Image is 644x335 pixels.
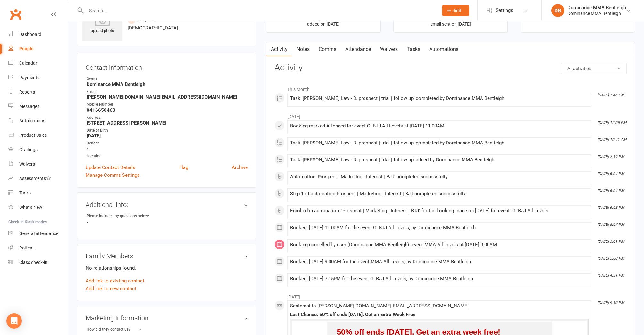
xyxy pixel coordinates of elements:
strong: - [139,327,176,332]
a: People [8,42,68,56]
a: Assessments [8,171,68,186]
a: Comms [314,42,341,57]
div: Enrolled in automation: 'Prospect | Marketing | Interest | BJJ' for the booking made on [DATE] fo... [290,208,589,214]
h3: Contact information [86,61,248,71]
div: General attendance [19,231,58,236]
i: [DATE] 5:07 PM [598,222,624,227]
div: Booked: [DATE] 11:00AM for the event Gi BJJ All Levels, by Dominance MMA Bentleigh [290,225,589,231]
a: Notes [292,42,314,57]
div: Mobile Number [87,102,248,108]
a: Automations [8,114,68,128]
li: [DATE] [274,110,627,120]
li: [DATE] [274,290,627,300]
a: Activity [266,42,292,57]
a: Archive [232,164,248,171]
a: Tasks [8,186,68,200]
a: Messages [8,99,68,114]
div: What's New [19,205,42,210]
a: Update Contact Details [86,164,135,171]
h3: Family Members [86,252,248,259]
div: Reports [19,89,35,94]
span: Add [453,8,461,13]
a: Manage Comms Settings [86,171,140,179]
strong: [STREET_ADDRESS][PERSON_NAME] [87,120,248,126]
a: Payments [8,70,68,85]
a: Add link to new contact [86,285,136,292]
div: Messages [19,104,39,109]
div: Dominance MMA Bentleigh [567,5,626,11]
div: Address [87,115,248,121]
a: Waivers [8,157,68,171]
strong: 0416650463 [87,107,248,113]
div: Task '[PERSON_NAME] Law - D. prospect | trial | follow up' completed by Dominance MMA Bentleigh [290,96,589,101]
a: Flag [179,164,188,171]
div: Please include any questions below: [87,213,149,219]
i: [DATE] 9:10 PM [598,300,624,305]
i: [DATE] 7:46 PM [598,93,624,97]
div: Last Chance: 50% off ends [DATE]. Get an Extra Week Free [290,312,589,317]
div: Location [87,153,248,159]
div: Task '[PERSON_NAME] Law - D. prospect | trial | follow up' completed by Dominance MMA Bentleigh [290,140,589,146]
a: Tasks [402,42,425,57]
div: Product Sales [19,133,47,138]
a: Calendar [8,56,68,70]
strong: Dominance MMA Bentleigh [87,81,248,87]
a: Dashboard [8,27,68,42]
span: ENQUIRY [137,17,156,22]
a: Reports [8,85,68,99]
i: [DATE] 5:00 PM [598,256,624,261]
strong: - [87,146,248,151]
a: Clubworx [8,6,24,22]
a: Automations [425,42,463,57]
button: Add [442,5,469,16]
i: [DATE] 12:05 PM [598,120,626,125]
input: Search... [84,6,434,15]
div: Roll call [19,245,34,250]
div: Waivers [19,161,35,167]
div: Booking cancelled by user (Dominance MMA Bentleigh): event MMA All Levels at [DATE] 9:00AM [290,242,589,248]
p: No relationships found. [86,264,248,272]
a: Attendance [341,42,375,57]
a: What's New [8,200,68,215]
div: Open Intercom Messenger [6,313,22,329]
a: Gradings [8,143,68,157]
a: Waivers [375,42,402,57]
i: [DATE] 10:41 AM [598,137,626,142]
div: Calendar [19,61,37,66]
h3: Activity [274,63,627,73]
div: Payments [19,75,39,80]
div: Dominance MMA Bentleigh [567,11,626,16]
div: Task '[PERSON_NAME] Law - D. prospect | trial | follow up' added by Dominance MMA Bentleigh [290,157,589,163]
i: [DATE] 5:01 PM [598,239,624,244]
div: DB [551,4,564,17]
div: Booked: [DATE] 9:00AM for the event MMA All Levels, by Dominance MMA Bentleigh [290,259,589,265]
div: Tasks [19,190,31,195]
h3: Marketing Information [86,315,248,322]
i: [DATE] 6:04 PM [598,171,624,176]
div: Gradings [19,147,38,152]
h3: Additional Info: [86,201,248,208]
a: Add link to existing contact [86,277,144,285]
div: Automations [19,118,45,123]
p: added on [DATE] [272,21,374,27]
li: This Month [274,83,627,93]
i: [DATE] 4:31 PM [598,273,624,278]
div: Dashboard [19,32,41,37]
div: Email [87,89,248,95]
span: Sent email to [PERSON_NAME][DOMAIN_NAME][EMAIL_ADDRESS][DOMAIN_NAME] [290,303,469,309]
strong: [DATE] [87,133,248,139]
div: People [19,46,34,51]
i: [DATE] 6:04 PM [598,188,624,193]
div: Booked: [DATE] 7:15PM for the event Gi BJJ All Levels, by Dominance MMA Bentleigh [290,276,589,282]
div: Owner [87,76,248,82]
div: Assessments [19,176,51,181]
span: Settings [496,3,513,18]
strong: [PERSON_NAME][DOMAIN_NAME][EMAIL_ADDRESS][DOMAIN_NAME] [87,94,248,100]
div: Class check-in [19,260,47,265]
div: Gender [87,140,248,146]
p: email sent on [DATE] [399,21,502,27]
div: Date of Birth [87,127,248,134]
a: Product Sales [8,128,68,143]
a: Class kiosk mode [8,255,68,270]
a: General attendance kiosk mode [8,226,68,241]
